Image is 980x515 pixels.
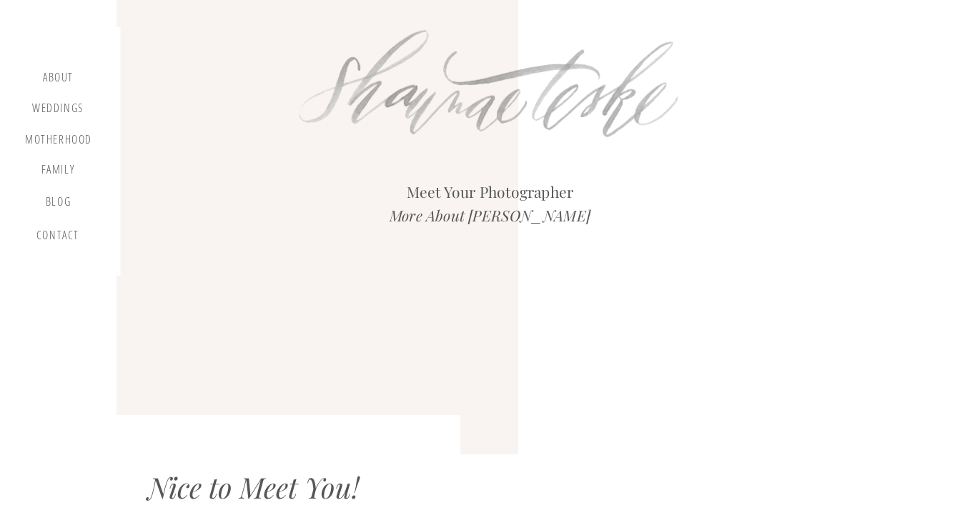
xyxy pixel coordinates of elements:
h2: Meet Your Photographer [332,180,649,204]
a: about [37,71,79,88]
a: contact [34,229,82,248]
a: blog [37,195,79,215]
a: motherhood [25,133,92,149]
i: More About [PERSON_NAME] [390,205,590,225]
a: Weddings [31,101,85,119]
a: Family [31,163,85,181]
div: Nice to Meet You! [148,470,435,511]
